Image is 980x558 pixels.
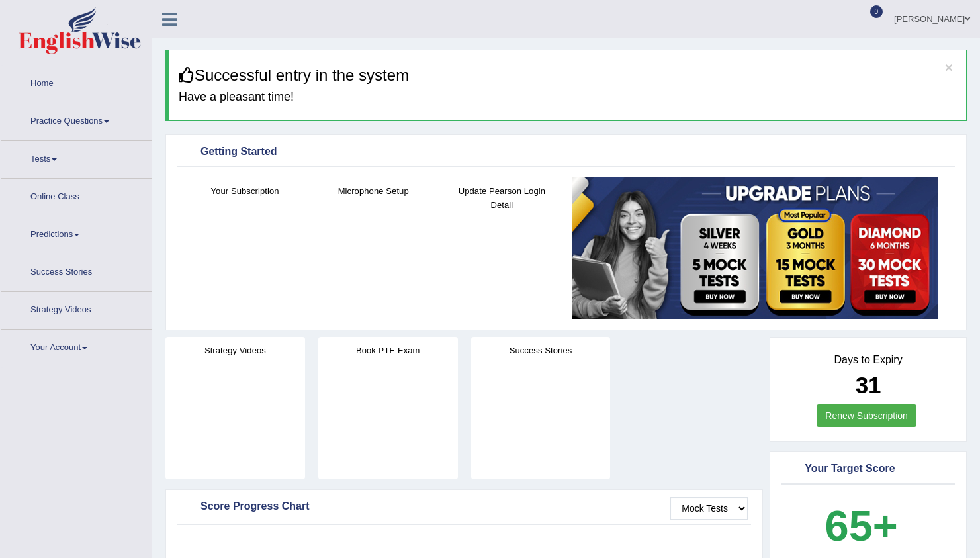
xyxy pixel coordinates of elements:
[181,142,952,162] div: Getting Started
[1,254,152,287] a: Success Stories
[945,60,953,74] button: ×
[444,184,559,212] h4: Update Pearson Login Detail
[316,184,431,198] h4: Microphone Setup
[1,179,152,212] a: Online Class
[870,5,883,18] span: 0
[165,344,305,357] h4: Strategy Videos
[318,344,458,357] h4: Book PTE Exam
[1,141,152,174] a: Tests
[817,404,916,427] a: Renew Subscription
[824,502,897,550] b: 65+
[179,91,956,104] h4: Have a pleasant time!
[1,292,152,325] a: Strategy Videos
[1,103,152,136] a: Practice Questions
[181,497,748,517] div: Score Progress Chart
[179,67,956,84] h3: Successful entry in the system
[572,177,938,319] img: small5.jpg
[785,459,952,479] div: Your Target Score
[187,184,302,198] h4: Your Subscription
[1,66,152,99] a: Home
[856,372,881,398] b: 31
[471,344,611,357] h4: Success Stories
[785,354,952,366] h4: Days to Expiry
[1,216,152,250] a: Predictions
[1,330,152,363] a: Your Account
